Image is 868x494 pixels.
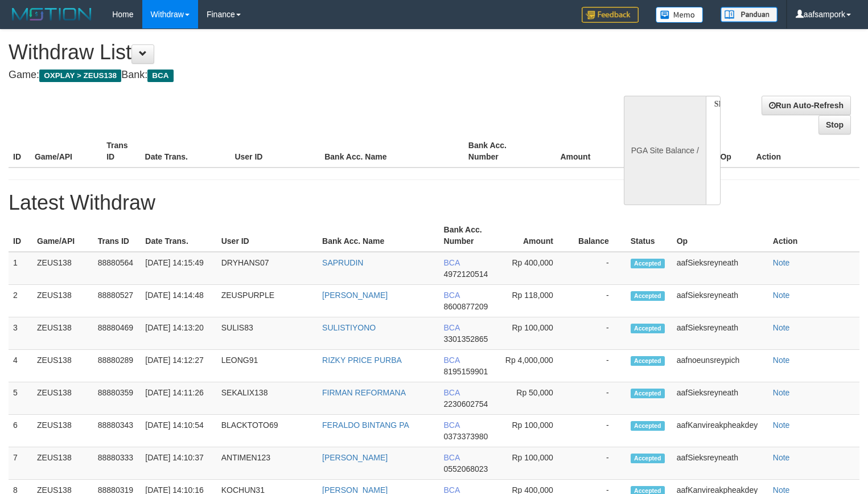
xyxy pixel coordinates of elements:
[570,285,626,317] td: -
[320,135,464,168] th: Bank Acc. Name
[672,317,768,350] td: aafSieksreyneath
[444,432,488,441] span: 0373373980
[500,350,570,382] td: Rp 4,000,000
[322,453,388,462] a: [PERSON_NAME]
[93,350,141,382] td: 88880289
[818,115,851,134] a: Stop
[624,96,706,205] div: PGA Site Balance /
[752,135,859,168] th: Action
[322,258,363,267] a: SAPRUDIN
[93,317,141,350] td: 88880469
[141,415,216,447] td: [DATE] 14:10:54
[631,291,665,301] span: Accepted
[141,382,216,415] td: [DATE] 14:11:26
[217,350,318,382] td: LEONG91
[500,219,570,252] th: Amount
[672,447,768,480] td: aafSieksreyneath
[773,258,790,267] a: Note
[500,317,570,350] td: Rp 100,000
[439,219,500,252] th: Bank Acc. Number
[32,415,93,447] td: ZEUS138
[631,324,665,333] span: Accepted
[773,291,790,300] a: Note
[570,350,626,382] td: -
[444,302,488,311] span: 8600877209
[444,270,488,279] span: 4972120514
[141,252,216,285] td: [DATE] 14:15:49
[444,420,460,430] span: BCA
[773,420,790,430] a: Note
[217,219,318,252] th: User ID
[672,415,768,447] td: aafKanvireakpheakdey
[9,350,32,382] td: 4
[500,415,570,447] td: Rp 100,000
[141,350,216,382] td: [DATE] 14:12:27
[39,70,121,82] span: OXPLAY > ZEUS138
[672,252,768,285] td: aafSieksreyneath
[536,135,607,168] th: Amount
[715,135,751,168] th: Op
[500,252,570,285] td: Rp 400,000
[217,252,318,285] td: DRYHANS07
[768,219,859,252] th: Action
[444,464,488,473] span: 0552068023
[570,415,626,447] td: -
[32,382,93,415] td: ZEUS138
[500,382,570,415] td: Rp 50,000
[570,252,626,285] td: -
[721,7,778,22] img: panduan.png
[318,219,439,252] th: Bank Acc. Name
[32,447,93,480] td: ZEUS138
[444,334,488,344] span: 3301352865
[9,6,95,23] img: MOTION_logo.png
[217,382,318,415] td: SEKALIX138
[631,259,665,268] span: Accepted
[631,389,665,398] span: Accepted
[9,219,32,252] th: ID
[672,219,768,252] th: Op
[9,135,30,168] th: ID
[570,447,626,480] td: -
[631,421,665,431] span: Accepted
[500,447,570,480] td: Rp 100,000
[141,135,231,168] th: Date Trans.
[9,447,32,480] td: 7
[444,258,460,267] span: BCA
[9,415,32,447] td: 6
[9,285,32,317] td: 2
[773,323,790,332] a: Note
[217,447,318,480] td: ANTIMEN123
[9,382,32,415] td: 5
[762,96,851,115] a: Run Auto-Refresh
[93,382,141,415] td: 88880359
[141,447,216,480] td: [DATE] 14:10:37
[322,291,388,300] a: [PERSON_NAME]
[102,135,140,168] th: Trans ID
[322,420,409,430] a: FERALDO BINTANG PA
[9,252,32,285] td: 1
[444,356,460,365] span: BCA
[444,323,460,332] span: BCA
[570,219,626,252] th: Balance
[217,317,318,350] td: SULIS83
[93,447,141,480] td: 88880333
[464,135,536,168] th: Bank Acc. Number
[773,453,790,462] a: Note
[444,291,460,300] span: BCA
[672,350,768,382] td: aafnoeunsreypich
[672,285,768,317] td: aafSieksreyneath
[9,41,567,64] h1: Withdraw List
[672,382,768,415] td: aafSieksreyneath
[656,7,704,23] img: Button%20Memo.svg
[141,219,216,252] th: Date Trans.
[93,415,141,447] td: 88880343
[773,356,790,365] a: Note
[626,219,672,252] th: Status
[773,388,790,397] a: Note
[582,7,639,23] img: Feedback.jpg
[444,453,460,462] span: BCA
[322,323,376,332] a: SULISTIYONO
[141,317,216,350] td: [DATE] 14:13:20
[32,219,93,252] th: Game/API
[32,350,93,382] td: ZEUS138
